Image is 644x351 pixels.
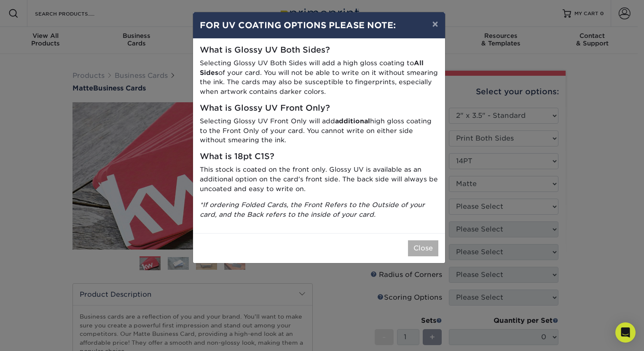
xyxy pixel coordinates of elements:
[200,104,438,113] h5: What is Glossy UV Front Only?
[200,165,438,194] p: This stock is coated on the front only. Glossy UV is available as an additional option on the car...
[200,152,438,162] h5: What is 18pt C1S?
[200,58,438,97] p: Selecting Glossy UV Both Sides will add a high gloss coating to of your card. You will not be abl...
[200,19,438,32] h4: FOR UV COATING OPTIONS PLEASE NOTE:
[200,201,425,218] i: *If ordering Folded Cards, the Front Refers to the Outside of your card, and the Back refers to t...
[615,322,636,343] div: Open Intercom Messenger
[200,117,438,145] p: Selecting Glossy UV Front Only will add high gloss coating to the Front Only of your card. You ca...
[200,59,424,77] strong: All Sides
[408,240,438,256] button: Close
[335,117,370,125] strong: additional
[425,12,445,36] button: ×
[200,45,438,55] h5: What is Glossy UV Both Sides?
